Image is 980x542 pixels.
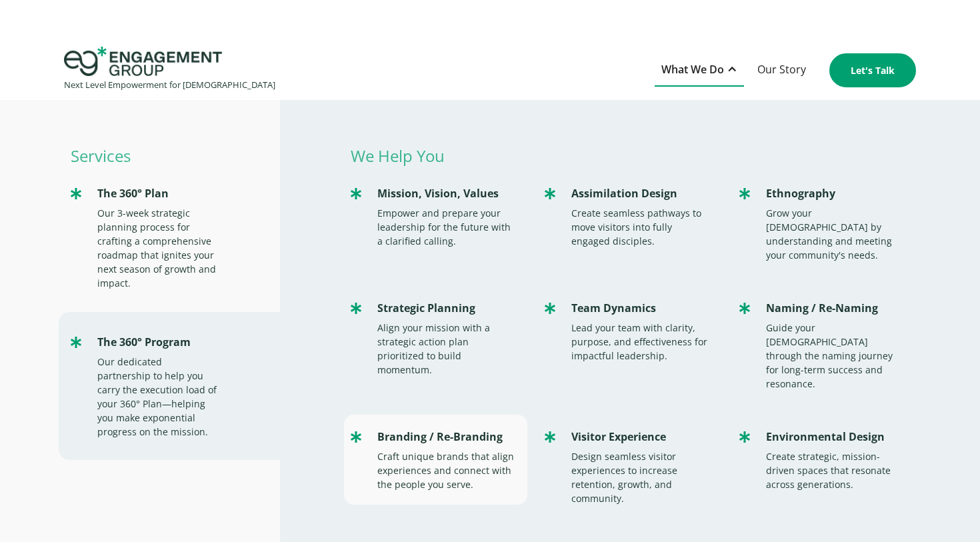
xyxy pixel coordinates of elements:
div: Create seamless pathways to move visitors into fully engaged disciples. [571,206,709,248]
a: Assimilation DesignCreate seamless pathways to move visitors into fully engaged disciples. [538,171,722,261]
div: Our dedicated partnership to help you carry the execution load of your 360° Plan—helping you make... [97,355,218,439]
a: Visitor ExperienceDesign seamless visitor experiences to increase retention, growth, and community. [538,415,722,519]
a: Our Story [751,54,813,87]
div: Naming / Re-Naming [766,299,903,317]
div: Lead your team with clarity, purpose, and effectiveness for impactful leadership. [571,321,709,363]
div: Guide your [DEMOGRAPHIC_DATA] through the naming journey for long-term success and resonance. [766,321,903,391]
div: Branding / Re-Branding [377,428,515,446]
div: The 360° Program [97,333,218,351]
div: What We Do [661,61,724,79]
a: The 360° PlanOur 3-week strategic planning process for crafting a comprehensive roadmap that igni... [64,171,280,303]
a: The 360° ProgramOur dedicated partnership to help you carry the execution load of your 360° Plan—... [64,320,280,452]
div: Next Level Empowerment for [DEMOGRAPHIC_DATA] [64,76,275,94]
div: Mission, Vision, Values [377,185,515,203]
div: What We Do [655,54,744,87]
a: Strategic PlanningAlign your mission with a strategic action plan prioritized to build momentum. [344,286,528,390]
div: Team Dynamics [571,299,709,317]
img: Engagement Group Logo Icon [64,47,222,76]
div: Align your mission with a strategic action plan prioritized to build momentum. [377,321,515,377]
a: Team DynamicsLead your team with clarity, purpose, and effectiveness for impactful leadership. [538,286,722,376]
a: Naming / Re-NamingGuide your [DEMOGRAPHIC_DATA] through the naming journey for long-term success ... [733,286,917,404]
p: Services [64,147,280,165]
a: EthnographyGrow your [DEMOGRAPHIC_DATA] by understanding and meeting your community's needs. [733,171,917,275]
div: Visitor Experience [571,428,709,446]
p: We Help You [344,147,917,165]
div: Environmental Design [766,428,903,446]
div: Design seamless visitor experiences to increase retention, growth, and community. [571,449,709,505]
div: Ethnography [766,185,903,203]
div: Our 3-week strategic planning process for crafting a comprehensive roadmap that ignites your next... [97,206,218,290]
a: home [64,47,275,94]
div: Assimilation Design [571,185,709,203]
div: Craft unique brands that align experiences and connect with the people you serve. [377,449,515,491]
div: Strategic Planning [377,299,515,317]
div: The 360° Plan [97,185,218,203]
div: Grow your [DEMOGRAPHIC_DATA] by understanding and meeting your community's needs. [766,206,903,262]
a: Mission, Vision, ValuesEmpower and prepare your leadership for the future with a clarified calling. [344,171,528,261]
div: Create strategic, mission-driven spaces that resonate across generations. [766,449,903,491]
div: Empower and prepare your leadership for the future with a clarified calling. [377,206,515,248]
a: Branding / Re-BrandingCraft unique brands that align experiences and connect with the people you ... [344,415,528,505]
a: Let's Talk [829,53,916,87]
a: Environmental DesignCreate strategic, mission-driven spaces that resonate across generations. [733,415,917,505]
